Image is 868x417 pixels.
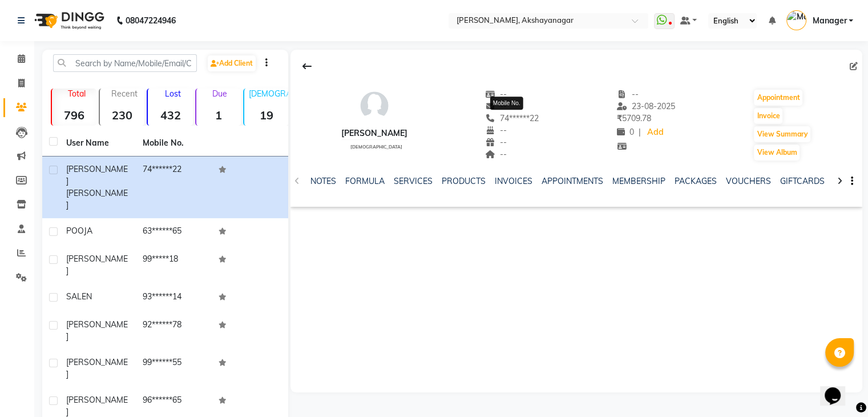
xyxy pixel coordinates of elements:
p: Total [56,89,96,99]
a: NOTES [310,176,336,186]
button: View Summary [754,126,810,142]
span: [PERSON_NAME] [66,319,128,342]
span: -- [617,89,639,99]
p: Due [199,89,241,99]
div: Mobile No. [490,97,523,110]
div: Back to Client [295,55,319,77]
strong: 432 [148,108,192,122]
span: [PERSON_NAME] [66,395,128,417]
span: -- [486,149,507,159]
th: Mobile No. [136,130,212,157]
a: INVOICES [495,176,532,186]
p: Recent [104,89,144,99]
button: Invoice [754,108,782,124]
img: avatar [357,89,391,123]
a: Add [645,125,665,141]
a: APPOINTMENTS [542,176,603,186]
span: [PERSON_NAME] [66,357,128,379]
span: -- [486,89,507,99]
a: PACKAGES [675,176,717,186]
strong: 796 [52,108,96,122]
span: [PERSON_NAME] [66,164,128,186]
strong: 230 [100,108,144,122]
span: Manager [812,15,846,27]
span: SALEN [66,291,92,302]
span: 5709.78 [617,113,651,123]
img: Manager [786,10,806,30]
span: ₹ [617,113,622,123]
span: [DEMOGRAPHIC_DATA] [350,144,402,150]
strong: 19 [244,108,289,122]
span: POOJA [66,226,92,236]
button: Appointment [754,90,802,106]
span: -- [486,101,507,111]
span: -- [486,125,507,135]
img: logo [29,5,107,37]
input: Search by Name/Mobile/Email/Code [53,54,197,72]
b: 08047224946 [126,5,176,37]
a: SERVICES [394,176,433,186]
strong: 1 [196,108,241,122]
th: User Name [59,130,136,157]
span: | [639,126,641,138]
a: MEMBERSHIP [612,176,665,186]
a: GIFTCARDS [780,176,825,186]
iframe: chat widget [820,371,857,406]
p: [DEMOGRAPHIC_DATA] [249,89,289,99]
a: PRODUCTS [442,176,486,186]
p: Lost [152,89,192,99]
a: VOUCHERS [726,176,771,186]
a: FORMULA [345,176,385,186]
span: [PERSON_NAME] [66,254,128,276]
span: [PERSON_NAME] [66,188,128,210]
span: -- [486,137,507,147]
button: View Album [754,145,800,161]
span: 23-08-2025 [617,101,675,111]
span: 0 [617,127,634,137]
a: Add Client [208,55,256,71]
div: [PERSON_NAME] [341,127,407,139]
